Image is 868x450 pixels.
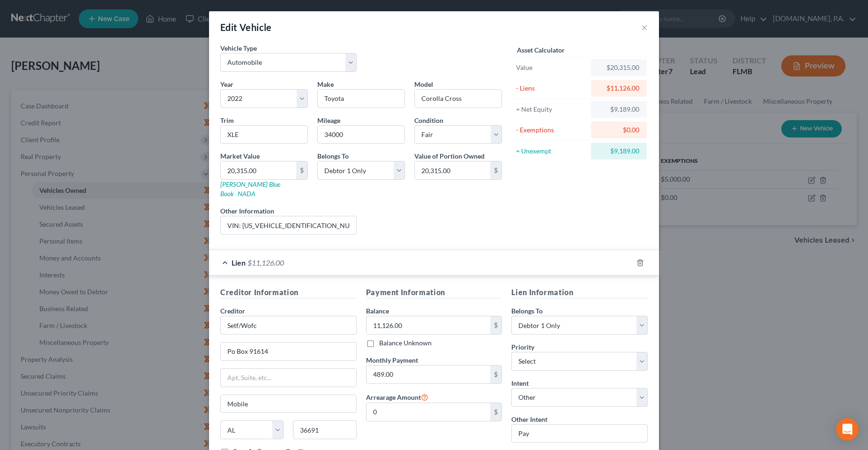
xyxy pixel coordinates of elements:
span: Make [317,80,334,88]
div: $20,315.00 [599,63,639,72]
label: Value of Portion Owned [414,151,485,161]
label: Balance [366,306,389,316]
label: Model [414,79,433,89]
div: $ [490,403,501,421]
div: = Unexempt [516,146,587,156]
div: $9,189.00 [599,146,639,156]
input: ex. Altima [415,90,501,107]
label: Year [220,79,233,89]
input: 0.00 [367,316,491,334]
label: Market Value [220,151,260,161]
label: Balance Unknown [379,338,432,348]
div: - Exemptions [516,125,587,135]
h5: Creditor Information [220,287,357,298]
label: Other Intent [511,414,547,424]
div: Value [516,63,587,72]
div: $ [296,161,307,179]
input: Enter zip... [293,420,356,439]
span: Priority [511,343,534,351]
span: Belongs To [511,307,543,315]
input: Enter address... [221,343,356,360]
span: Lien [232,258,246,267]
input: ex. Nissan [318,90,404,107]
div: $9,189.00 [599,105,639,114]
div: $ [490,366,501,383]
input: Search creditor by name... [220,316,357,335]
div: $0.00 [599,125,639,135]
input: Enter city... [221,395,356,413]
input: ex. LS, LT, etc [221,126,307,144]
h5: Lien Information [511,287,648,298]
button: × [641,22,648,33]
input: 0.00 [415,161,490,179]
label: Vehicle Type [220,43,257,53]
div: $ [490,316,501,334]
div: Edit Vehicle [220,21,272,34]
h5: Payment Information [366,287,502,298]
div: $ [490,161,501,179]
a: [PERSON_NAME] Blue Book [220,180,280,198]
input: Specify... [511,424,648,443]
input: 0.00 [367,366,491,383]
span: Creditor [220,307,245,315]
label: Arrearage Amount [366,391,428,403]
label: Other Information [220,206,274,216]
input: 0.00 [367,403,491,421]
label: Monthly Payment [366,355,418,365]
div: - Liens [516,84,587,93]
label: Intent [511,378,529,388]
label: Asset Calculator [517,45,565,55]
label: Mileage [317,115,340,125]
a: NADA [238,190,255,198]
label: Trim [220,115,234,125]
label: Condition [414,115,443,125]
div: $11,126.00 [599,84,639,93]
input: 0.00 [221,161,296,179]
span: $11,126.00 [247,258,284,267]
div: = Net Equity [516,105,587,114]
span: Belongs To [317,152,349,160]
input: (optional) [221,216,356,234]
input: -- [318,126,404,144]
input: Apt, Suite, etc... [221,369,356,387]
div: Open Intercom Messenger [836,418,859,441]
